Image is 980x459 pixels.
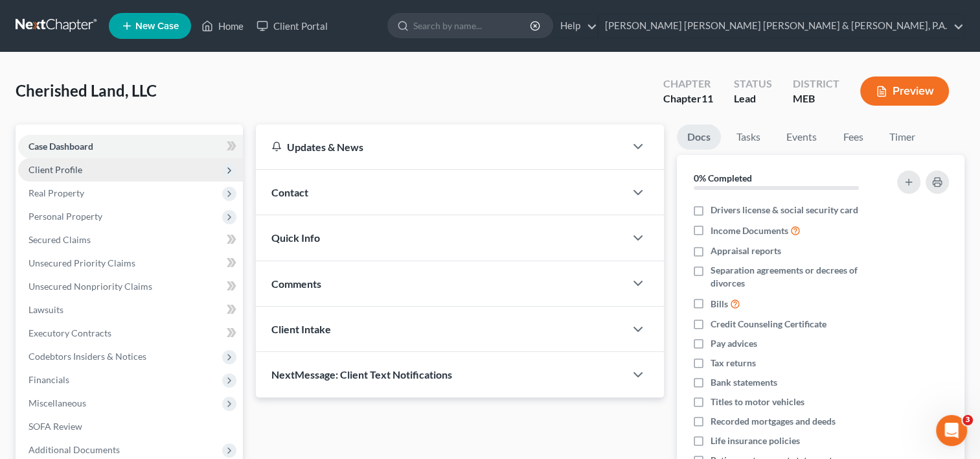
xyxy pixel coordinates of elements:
a: Timer [879,124,926,150]
iframe: Intercom live chat [936,415,967,446]
div: Chapter [663,91,713,106]
span: Contact [271,186,308,198]
span: Cherished Land, LLC [16,81,157,100]
a: Tasks [726,124,771,150]
span: Appraisal reports [711,244,781,257]
span: Additional Documents [28,444,120,455]
span: Tax returns [711,357,756,370]
span: Pay advices [711,337,757,350]
span: Lawsuits [28,304,63,315]
span: Executory Contracts [28,327,111,338]
div: MEB [793,91,839,106]
span: Drivers license & social security card [711,204,858,217]
span: Income Documents [711,224,788,237]
div: Lead [734,91,772,106]
span: Codebtors Insiders & Notices [28,351,146,362]
div: Updates & News [271,140,610,154]
input: Search by name... [413,14,532,38]
span: Recorded mortgages and deeds [711,415,836,428]
div: Status [734,76,772,91]
span: Separation agreements or decrees of divorces [711,264,882,290]
span: 11 [701,92,713,104]
button: Preview [860,76,949,106]
span: Financials [28,374,69,385]
span: New Case [135,21,179,31]
span: Miscellaneous [28,397,86,408]
a: Fees [832,124,874,150]
span: Life insurance policies [711,434,800,447]
span: Titles to motor vehicles [711,395,804,408]
span: 3 [963,415,973,425]
strong: 0% Completed [694,172,752,183]
a: Unsecured Nonpriority Claims [18,275,243,298]
span: Bank statements [711,376,777,389]
span: Credit Counseling Certificate [711,318,826,331]
span: Comments [271,277,321,290]
span: Bills [711,298,728,311]
a: Unsecured Priority Claims [18,252,243,275]
span: Unsecured Priority Claims [28,257,135,268]
span: Client Profile [28,164,82,175]
a: Lawsuits [18,298,243,322]
a: Events [776,124,827,150]
span: Real Property [28,187,84,198]
span: Quick Info [271,231,320,244]
span: NextMessage: Client Text Notifications [271,368,452,381]
div: Chapter [663,76,713,91]
a: Secured Claims [18,228,243,252]
span: SOFA Review [28,421,82,432]
span: Case Dashboard [28,141,93,152]
a: Docs [677,124,721,150]
a: Client Portal [250,14,334,38]
a: Executory Contracts [18,322,243,345]
a: Case Dashboard [18,135,243,158]
a: Help [554,14,597,38]
a: SOFA Review [18,415,243,438]
span: Unsecured Nonpriority Claims [28,281,152,292]
a: Home [195,14,250,38]
a: [PERSON_NAME] [PERSON_NAME] [PERSON_NAME] & [PERSON_NAME], P.A. [598,14,964,38]
div: District [793,76,839,91]
span: Personal Property [28,211,102,222]
span: Client Intake [271,323,331,335]
span: Secured Claims [28,234,91,245]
